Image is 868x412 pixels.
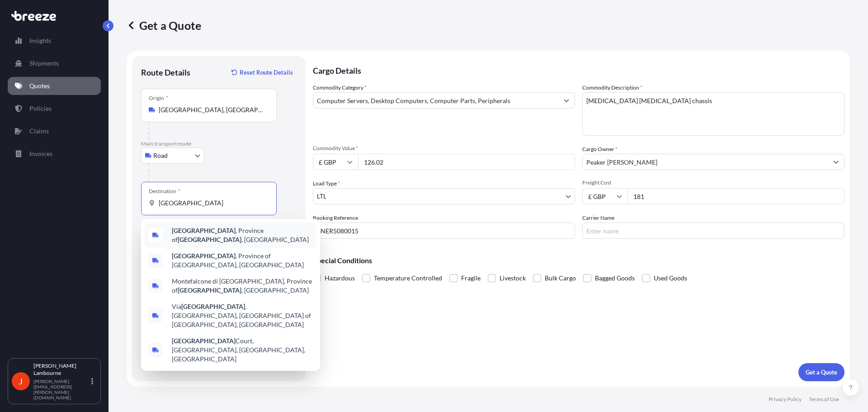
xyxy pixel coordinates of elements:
label: Booking Reference [313,213,358,223]
b: [GEOGRAPHIC_DATA] [178,236,241,243]
span: Freight Cost [582,179,844,186]
input: Type amount [358,154,575,170]
div: Destination [149,188,180,195]
b: [GEOGRAPHIC_DATA] [178,286,241,294]
button: Show suggestions [558,92,575,109]
span: , Province of , [GEOGRAPHIC_DATA] [172,226,313,244]
p: [PERSON_NAME] Lambourne [33,362,90,377]
p: Terms of Use [809,396,839,403]
p: Claims [29,127,49,136]
p: Cargo Details [313,56,844,83]
span: Livestock [500,271,526,285]
p: Insights [29,36,51,45]
span: Temperature Controlled [374,271,442,285]
p: Get a Quote [806,368,837,377]
p: Shipments [29,59,59,68]
p: Get a Quote [127,18,201,33]
label: Commodity Category [313,83,367,92]
div: Show suggestions [141,219,320,371]
p: Policies [29,104,52,113]
span: Fragile [461,271,481,285]
span: Court, [GEOGRAPHIC_DATA], [GEOGRAPHIC_DATA], [GEOGRAPHIC_DATA] [172,336,313,364]
input: Select a commodity type [313,92,558,109]
button: Show suggestions [828,154,844,170]
b: [GEOGRAPHIC_DATA] [172,337,236,345]
p: [PERSON_NAME][EMAIL_ADDRESS][PERSON_NAME][DOMAIN_NAME] [33,379,90,400]
input: Destination [159,199,265,208]
span: J [19,377,23,386]
p: Route Details [141,67,190,78]
label: Carrier Name [582,213,614,223]
label: Cargo Owner [582,145,618,154]
b: [GEOGRAPHIC_DATA] [172,252,236,260]
span: Used Goods [654,271,687,285]
p: Privacy Policy [769,396,802,403]
input: Origin [159,105,265,114]
p: Invoices [29,149,52,158]
p: Special Conditions [313,257,844,264]
p: Quotes [29,81,50,90]
p: Reset Route Details [240,68,293,77]
div: Origin [149,95,168,102]
span: Road [153,151,168,160]
span: Commodity Value [313,145,575,152]
label: Commodity Description [582,83,642,92]
input: Enter name [582,223,844,239]
span: Load Type [313,179,340,188]
span: LTL [317,192,326,201]
p: Main transport mode [141,140,297,147]
span: Montefalcone di [GEOGRAPHIC_DATA], Province of , [GEOGRAPHIC_DATA] [172,277,313,295]
b: [GEOGRAPHIC_DATA] [172,227,236,234]
span: Bulk Cargo [545,271,576,285]
span: Bagged Goods [595,271,635,285]
span: Via , [GEOGRAPHIC_DATA], [GEOGRAPHIC_DATA] of [GEOGRAPHIC_DATA], [GEOGRAPHIC_DATA] [172,302,313,329]
span: , Province of [GEOGRAPHIC_DATA], [GEOGRAPHIC_DATA] [172,251,313,270]
button: Select transport [141,147,204,164]
input: Full name [583,154,828,170]
input: Enter amount [627,188,844,204]
b: [GEOGRAPHIC_DATA] [181,303,245,310]
input: Your internal reference [313,223,575,239]
span: Hazardous [325,271,355,285]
